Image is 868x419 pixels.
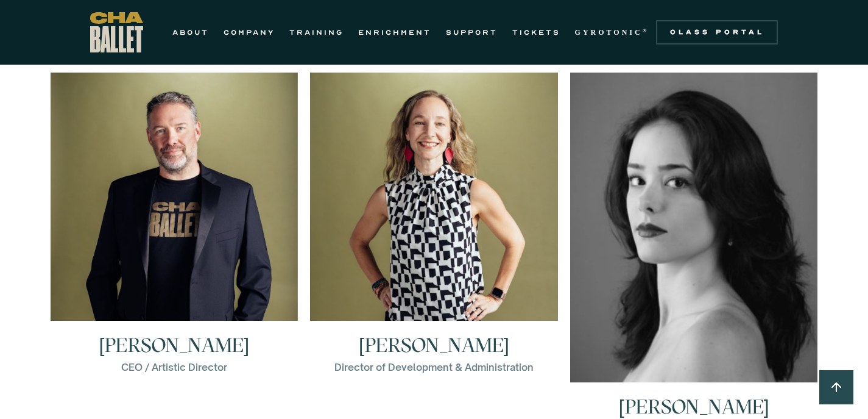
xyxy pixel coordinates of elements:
[172,25,209,40] a: ABOUT
[512,25,560,40] a: TICKETS
[643,27,649,34] sup: ®
[51,73,298,374] a: [PERSON_NAME]CEO / Artistic Director
[575,25,649,40] a: GYROTONIC®
[224,25,275,40] a: COMPANY
[656,20,778,45] a: Class Portal
[334,360,534,374] div: Director of Development & Administration
[90,12,143,52] a: home
[359,335,509,355] h3: [PERSON_NAME]
[663,27,771,37] div: Class Portal
[310,73,558,374] a: [PERSON_NAME]Director of Development & Administration
[358,25,431,40] a: ENRICHMENT
[619,397,769,417] h3: [PERSON_NAME]
[121,360,227,374] div: CEO / Artistic Director
[99,335,249,355] h3: [PERSON_NAME]
[446,25,498,40] a: SUPPORT
[575,28,643,37] strong: GYROTONIC
[289,25,344,40] a: TRAINING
